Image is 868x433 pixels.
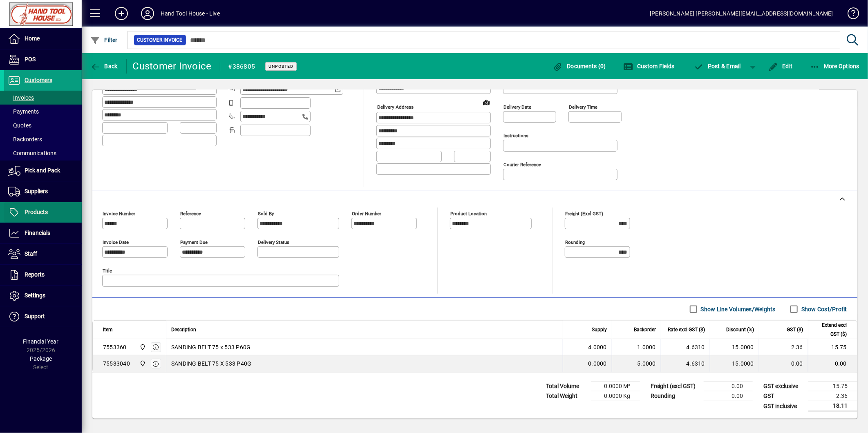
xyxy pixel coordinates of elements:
mat-label: Product location [450,211,487,216]
mat-label: Rounding [565,239,585,245]
span: Frankton [137,359,147,368]
span: Products [25,209,48,215]
span: Quotes [8,122,31,129]
span: POS [25,56,36,62]
span: Item [103,325,113,334]
span: Communications [8,150,56,156]
mat-label: Invoice date [103,239,129,245]
td: 2.36 [808,391,857,401]
button: Back [88,59,120,74]
td: 18.11 [808,401,857,411]
td: Total Weight [542,391,591,401]
span: Backorder [634,325,656,334]
td: Freight (excl GST) [647,382,704,391]
mat-label: Delivery time [569,104,597,110]
mat-label: Title [103,268,112,274]
span: 1.0000 [638,343,656,351]
mat-label: Courier Reference [503,162,541,167]
a: Quotes [4,118,82,132]
span: Customer Invoice [137,36,183,44]
span: Custom Fields [623,63,675,69]
span: Financials [25,230,50,236]
span: Description [171,325,196,334]
div: #386805 [228,60,255,73]
div: 7553360 [103,343,127,351]
a: Products [4,202,82,223]
div: Customer Invoice [133,60,212,73]
span: Settings [25,292,45,299]
span: Supply [592,325,607,334]
button: Edit [766,59,795,74]
a: POS [4,49,82,70]
a: Communications [4,146,82,160]
td: 0.0000 M³ [591,382,640,391]
mat-label: Reference [180,211,201,216]
span: Documents (0) [553,63,606,69]
span: Pick and Pack [25,167,60,174]
a: Suppliers [4,181,82,202]
span: Invoices [8,94,34,101]
mat-label: Sold by [258,211,274,216]
span: Staff [25,250,37,257]
a: View on map [480,96,493,109]
a: Payments [4,105,82,118]
span: Edit [768,63,793,69]
span: 5.0000 [638,359,656,368]
mat-label: Order number [352,211,381,216]
label: Show Line Volumes/Weights [699,305,776,313]
mat-label: Delivery date [503,104,531,110]
td: GST inclusive [759,401,808,411]
div: Hand Tool House - Live [161,7,220,20]
span: Package [30,355,52,362]
span: Extend excl GST ($) [813,321,847,339]
span: 4.0000 [588,343,607,351]
td: 15.0000 [710,355,759,372]
a: Support [4,306,82,327]
span: Home [25,35,40,42]
span: 0.0000 [588,359,607,368]
td: 0.00 [704,382,753,391]
app-page-header-button: Back [82,59,127,74]
span: Back [90,63,118,69]
mat-label: Invoice number [103,211,135,216]
span: Rate excl GST ($) [668,325,705,334]
div: [PERSON_NAME] [PERSON_NAME][EMAIL_ADDRESS][DOMAIN_NAME] [650,7,833,20]
button: Profile [134,6,161,21]
td: GST [759,391,808,401]
a: Financials [4,223,82,243]
a: Backorders [4,132,82,146]
span: More Options [810,63,860,69]
a: Settings [4,286,82,306]
span: SANDING BELT 75 x 533 P60G [171,343,251,351]
span: Frankton [137,343,147,352]
mat-label: Payment due [180,239,208,245]
span: Suppliers [25,188,48,194]
button: Custom Fields [621,59,677,74]
span: Filter [90,37,118,43]
a: Reports [4,265,82,285]
span: P [708,63,711,69]
td: 15.75 [808,339,857,355]
td: Total Volume [542,382,591,391]
a: Invoices [4,91,82,105]
td: 0.00 [808,355,857,372]
a: Pick and Pack [4,161,82,181]
mat-label: Instructions [503,133,528,138]
td: 0.0000 Kg [591,391,640,401]
button: Filter [88,33,120,47]
span: Support [25,313,45,319]
span: Payments [8,108,39,115]
label: Show Cost/Profit [800,305,847,313]
button: Documents (0) [551,59,608,74]
span: Financial Year [23,338,59,345]
td: GST exclusive [759,382,808,391]
td: 15.75 [808,382,857,391]
td: 15.0000 [710,339,759,355]
div: 4.6310 [666,343,705,351]
a: Staff [4,244,82,264]
span: Reports [25,271,45,278]
a: Knowledge Base [841,2,858,28]
td: 0.00 [704,391,753,401]
button: More Options [808,59,862,74]
span: Unposted [268,64,293,69]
